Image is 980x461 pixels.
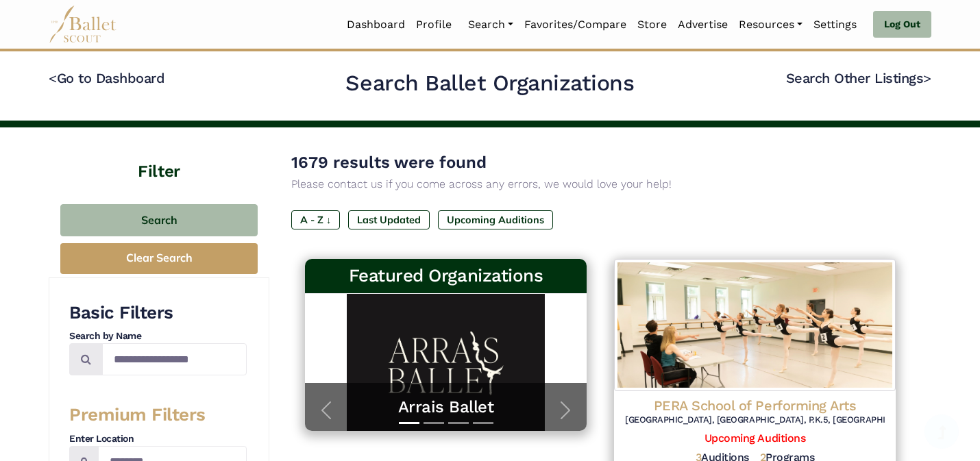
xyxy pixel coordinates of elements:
[49,69,57,86] code: <
[808,10,862,39] a: Settings
[69,301,247,325] h3: Basic Filters
[873,11,931,38] a: Log Out
[438,210,553,229] label: Upcoming Auditions
[448,415,469,431] button: Slide 3
[424,415,444,431] button: Slide 2
[519,10,632,39] a: Favorites/Compare
[672,10,733,39] a: Advertise
[399,415,419,431] button: Slide 1
[625,397,885,414] h4: PERA School of Performing Arts
[348,210,430,229] label: Last Updated
[341,10,411,39] a: Dashboard
[463,10,519,39] a: Search
[102,343,247,375] input: Search by names...
[705,432,805,445] a: Upcoming Auditions
[69,329,247,343] h4: Search by Name
[786,70,931,86] a: Search Other Listings>
[345,69,634,98] h2: Search Ballet Organizations
[923,69,931,86] code: >
[69,403,247,427] h3: Premium Filters
[473,415,493,431] button: Slide 4
[60,243,258,274] button: Clear Search
[291,153,487,172] span: 1679 results were found
[49,127,269,184] h4: Filter
[291,210,340,229] label: A - Z ↓
[733,10,808,39] a: Resources
[411,10,457,39] a: Profile
[316,264,576,288] h3: Featured Organizations
[319,397,573,418] a: Arrais Ballet
[49,70,164,86] a: <Go to Dashboard
[60,204,258,236] button: Search
[69,432,247,446] h4: Enter Location
[614,259,896,390] img: Logo
[625,414,885,426] h6: [GEOGRAPHIC_DATA], [GEOGRAPHIC_DATA], P.K.5, [GEOGRAPHIC_DATA], [GEOGRAPHIC_DATA], [GEOGRAPHIC_DA...
[291,175,909,193] p: Please contact us if you come across any errors, we would love your help!
[632,10,672,39] a: Store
